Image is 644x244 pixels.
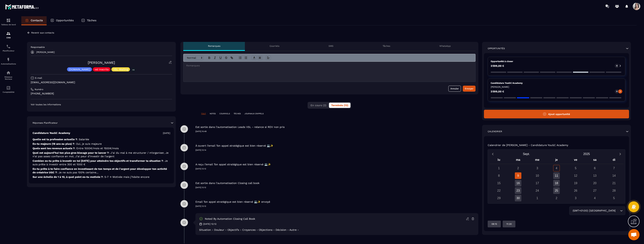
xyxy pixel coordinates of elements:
[6,44,11,49] img: scheduler
[201,112,206,115] p: TOUT
[33,121,58,124] p: Réponses Planificateur
[592,187,598,194] div: 27
[6,70,11,75] img: social-network
[611,172,617,179] div: 14
[88,61,115,65] a: [PERSON_NAME]
[234,112,241,115] p: TÂCHES
[496,195,502,201] div: 29
[534,165,540,171] div: 3
[33,167,170,174] p: Es-tu prête à te faire confiance en investissant de ton temps et de l'argent pour développer ton ...
[35,88,43,91] p: Numéro
[205,217,255,221] p: Noted by automation Closing call book
[572,165,579,171] div: 5
[611,165,617,171] div: 7
[515,187,521,194] div: 23
[75,147,119,150] span: : Entre 1000€/mois et 1500€/mois
[31,31,54,34] p: Revenir aux contacts
[592,172,598,179] div: 13
[210,112,216,115] p: NOTES
[6,86,11,90] img: accountant
[1,91,16,93] p: Comptabilité
[572,187,579,194] div: 26
[195,205,478,208] p: [DATE] 12:12
[36,51,55,53] p: [PERSON_NAME]
[195,168,478,170] p: [DATE] 12:12
[69,68,90,71] p: [DOMAIN_NAME]
[556,151,617,157] button: Open years overlay
[488,130,502,133] p: Calendrier
[33,151,170,158] p: Quel est aujourd’hui ton plus gros blocage pour te lancer ?
[244,112,264,115] p: JOURNAUX D'APPELS
[496,172,502,179] div: 8
[163,132,170,135] p: [DATE]
[33,131,70,135] p: Candidature YouGC Academy
[77,138,89,141] span: : Salariée
[308,103,329,108] button: En cours (2)
[508,157,528,164] div: ma
[1,37,16,39] p: CRM
[31,46,172,49] p: Responsable
[1,50,16,52] p: Planificateur
[463,86,476,92] button: Envoyer
[616,209,619,213] input: Search for option
[592,195,598,201] div: 4
[617,151,624,156] button: Next month
[331,104,348,107] span: Terminés (12)
[616,65,617,67] p: 0
[553,172,560,179] div: 11
[33,142,170,146] p: Es-tu majeure (18 ans ou plus) ?
[131,68,136,72] p: +4
[491,65,504,67] p: 2 599,00 €
[506,222,512,225] p: 11:30
[488,47,505,50] p: Opportunités
[534,187,540,194] div: 24
[534,172,540,179] div: 10
[95,68,109,71] p: vsl inscrits
[57,171,98,174] span: : Je ne suis pas 100% certaine...
[47,16,78,25] a: Opportunités
[585,157,604,164] div: sa
[1,24,16,26] p: Tableau de bord
[491,90,504,93] p: 2 599,00 €
[569,206,625,215] div: Search for option
[1,68,16,83] a: social-networksocial-networkRéseaux Sociaux
[195,144,273,148] p: À ouvert l’email Ton appel stratégique est bien réservé 💻✨
[515,165,521,171] div: 2
[572,172,579,179] div: 12
[491,85,622,88] p: [PERSON_NAME]
[611,195,617,201] div: 5
[448,86,461,92] button: Annuler
[572,180,579,186] div: 19
[616,90,617,93] p: 0
[31,103,172,106] p: Voir toutes les informations
[78,16,100,25] a: Tâches
[489,151,496,156] button: Previous month
[31,81,172,84] p: [EMAIL_ADDRESS][DOMAIN_NAME]
[33,138,170,141] p: Quelle est ta profession actuelle ?
[103,175,149,178] span: : 5-7 → Motivée mais j’hésite encore
[553,195,560,201] div: 2
[270,44,279,47] p: Courriels
[489,165,624,201] div: Calendar days
[491,222,497,225] p: 08:15
[1,63,16,65] p: Automatisations
[611,187,617,194] div: 28
[515,180,521,186] div: 16
[515,172,521,179] div: 9
[195,130,478,133] p: [DATE] 15:49
[566,157,585,164] div: ve
[439,44,451,47] p: WhatsApp
[592,165,598,171] div: 6
[1,42,16,55] a: schedulerschedulerPlanificateur
[488,144,568,147] p: Calendrier de [PERSON_NAME] - Candidature YouGC Academy
[496,187,502,194] div: 22
[195,200,270,204] p: Email Ton appel stratégique est bien réservé 💻✨ envoyé
[219,112,230,115] p: COURRIELS
[33,175,170,179] p: Sur une échelle de 1 à 10, à quel point es-tu motivée ?
[35,76,42,79] p: E-mail
[489,157,508,164] div: lu
[528,157,547,164] div: me
[604,157,624,164] div: di
[1,83,16,96] a: accountantaccountantComptabilité
[611,180,617,186] div: 21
